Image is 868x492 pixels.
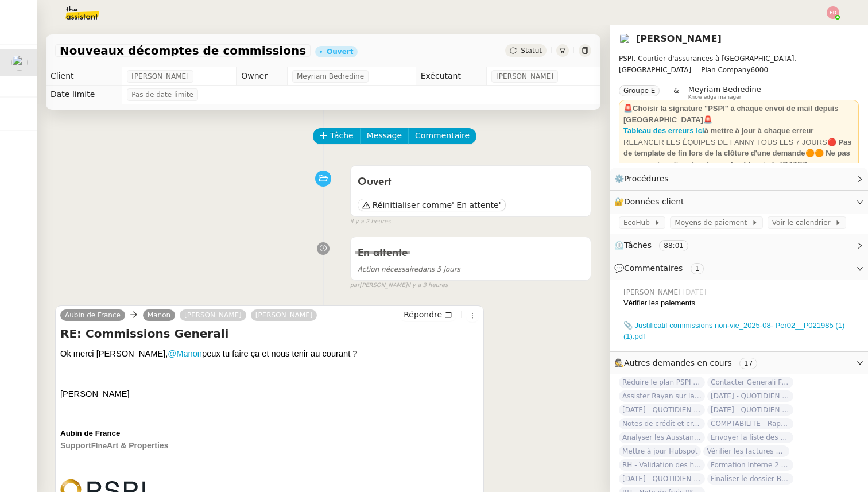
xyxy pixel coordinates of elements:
span: Commentaire [415,129,470,142]
span: Ok merci [PERSON_NAME], peux tu faire ça et nous tenir au courant ? [60,349,358,358]
span: En attente [358,248,408,258]
span: Analyser les Ausstandsmeldungen [619,432,705,443]
div: ⏲️Tâches 88:01 [610,234,868,257]
span: Contacter Generali France pour demande AU094424 [707,377,793,388]
small: [PERSON_NAME] [350,281,448,290]
a: Aubin de France [60,310,125,320]
span: Plan Company [701,66,750,74]
h4: RE: Commissions Generali [60,326,479,342]
nz-tag: 1 [691,263,704,274]
a: [PERSON_NAME] [251,310,317,320]
span: [PERSON_NAME] [496,71,553,82]
a: [PERSON_NAME] [636,33,722,44]
nz-tag: Groupe E [619,85,660,96]
span: Meyriam Bedredine [688,85,761,94]
div: 🕵️Autres demandes en cours 17 [610,352,868,374]
span: [DATE] - QUOTIDIEN - OPAL - Gestion de la boîte mail OPAL [619,404,705,416]
td: Owner [237,67,288,86]
span: Moyens de paiement [675,217,751,228]
span: Notes de crédit et création FF [619,418,705,429]
span: Pas de date limite [131,89,193,100]
span: COMPTABILITE - Rapprochement bancaire - 25 septembre 2025 [707,418,793,429]
span: Répondre [404,309,442,320]
span: Aubin de France [60,429,120,437]
button: Répondre [400,308,456,321]
span: il y a 3 heures [407,281,448,290]
span: Meyriam Bedredine [297,71,364,82]
span: [DATE] - QUOTIDIEN Gestion boite mail Accounting [707,404,793,416]
a: Tableau des erreurs ici [623,126,704,135]
span: Autres demandes en cours [624,358,732,367]
span: Mettre à jour Hubspot [619,445,701,457]
span: [DATE] [683,287,709,297]
span: ⏲️ [614,241,698,250]
span: PSPI, Courtier d'assurances à [GEOGRAPHIC_DATA], [GEOGRAPHIC_DATA] [619,55,796,74]
span: Assister Rayan sur la souscription Opal [619,390,705,402]
span: [DATE] - QUOTIDIEN Gestion boite mail Accounting [707,390,793,402]
span: Statut [521,47,542,55]
a: @Manon [168,349,202,358]
span: Ouvert [358,177,392,187]
span: 🕵️ [614,358,762,367]
app-user-label: Knowledge manager [688,85,761,100]
a: [PERSON_NAME] [180,310,246,320]
span: Commentaires [624,264,683,273]
span: Données client [624,197,684,206]
span: Nouveaux décomptes de commissions [60,45,306,56]
span: par [350,281,360,290]
span: ' En attente' [452,199,501,211]
img: svg [827,6,839,19]
span: [PERSON_NAME] [623,287,683,297]
span: Tâches [624,241,652,250]
span: il y a 2 heures [350,217,391,227]
span: dans 5 jours [358,265,460,273]
span: RH - Validation des heures employés PSPI - [DATE] [619,459,705,471]
span: Réduire le plan PSPI à 4000 actions [619,377,705,388]
strong: 🔴 Pas de template de fin lors de la clôture d'une demande🟠🟠 Ne pas accuser réception des demandes... [623,138,851,169]
span: Formation Interne 2 - [PERSON_NAME] [707,459,793,471]
div: 🔐Données client [610,191,868,213]
span: EcoHub [623,217,654,228]
span: ⚙️ [614,172,674,185]
td: Client [46,67,122,86]
span: Réinitialiser comme [373,199,452,211]
span: Envoyer la liste des clients et assureurs [707,432,793,443]
span: [PERSON_NAME] [131,71,189,82]
span: & [673,85,679,100]
div: RELANCER LES ÉQUIPES DE FANNY TOUS LES 7 JOURS [623,137,854,171]
strong: 🚨Choisir la signature "PSPI" à chaque envoi de mail depuis [GEOGRAPHIC_DATA]🚨 [623,104,838,124]
div: Ouvert [327,48,353,55]
span: Vérifier les factures manquantes [703,445,789,457]
span: Voir le calendrier [772,217,835,228]
span: 6000 [751,66,769,74]
span: Tâche [330,129,354,142]
span: 💬 [614,264,708,273]
span: Knowledge manager [688,94,742,100]
nz-tag: 88:01 [659,240,688,251]
nz-tag: 17 [739,358,757,369]
button: Tâche [313,128,361,144]
div: ⚙️Procédures [610,168,868,190]
span: Finaliser le dossier Buheiry [707,473,793,485]
a: Manon [143,310,175,320]
td: Exécutant [416,67,487,86]
span: Support [60,441,91,450]
span: 🔐 [614,195,689,208]
span: Message [367,129,402,142]
img: users%2Fa6PbEmLwvGXylUqKytRPpDpAx153%2Favatar%2Ffanny.png [11,55,28,71]
span: [PERSON_NAME] [60,389,130,398]
span: Fine [91,441,107,450]
button: Message [360,128,409,144]
button: Réinitialiser comme' En attente' [358,199,506,211]
span: Action nécessaire [358,265,418,273]
div: Vérifier les paiements [623,297,859,309]
div: 💬Commentaires 1 [610,257,868,280]
strong: à mettre à jour à chaque erreur [704,126,814,135]
a: 📎 Justificatif commissions non-vie_2025-08- Per02__P021985 (1) (1).pdf [623,321,844,341]
td: Date limite [46,86,122,104]
span: Art & Properties [107,441,168,450]
img: users%2Fa6PbEmLwvGXylUqKytRPpDpAx153%2Favatar%2Ffanny.png [619,33,631,45]
span: Procédures [624,174,669,183]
